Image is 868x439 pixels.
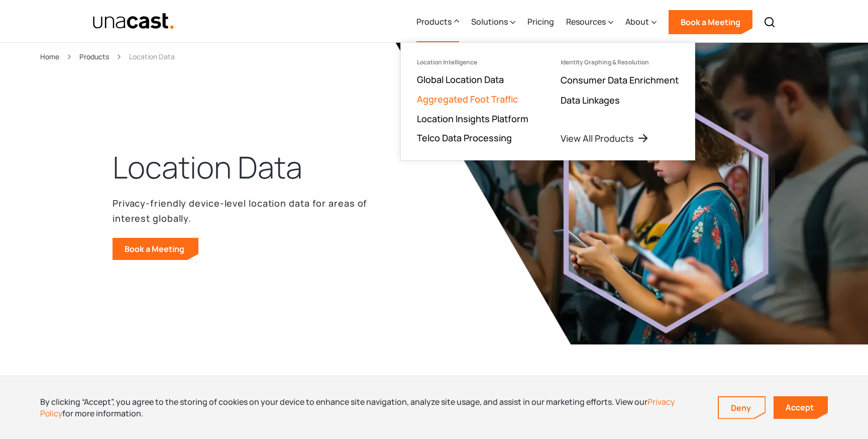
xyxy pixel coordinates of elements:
a: Home [40,51,59,62]
a: Deny [719,397,765,418]
div: Location Data [129,51,175,62]
img: Search icon [764,16,776,28]
div: Products [416,16,452,28]
div: Products [416,2,459,43]
a: Accept [774,396,828,419]
a: Global Location Data [417,73,504,85]
a: Consumer Data Enrichment [561,74,679,86]
a: Privacy Policy [40,396,675,418]
div: Solutions [471,2,515,43]
h1: Location Data [113,147,302,188]
a: Telco Data Processing [417,132,512,144]
a: Pricing [527,2,554,43]
div: About [625,16,649,28]
div: Identity Graphing & Resolution [561,59,649,66]
img: Unacast text logo [92,13,174,30]
a: Book a Meeting [669,10,752,34]
nav: Products [400,42,695,160]
div: Solutions [471,16,508,28]
a: Data Linkages [561,94,620,106]
div: Resources [566,16,606,28]
div: About [625,2,657,43]
a: home [92,13,174,30]
div: By clicking “Accept”, you agree to the storing of cookies on your device to enhance site navigati... [40,396,703,419]
a: Products [79,51,109,62]
p: Privacy-friendly device-level location data for areas of interest globally. [113,196,374,226]
a: Book a Meeting [113,238,198,260]
a: View All Products [561,132,649,144]
div: Resources [566,2,613,43]
div: Location Intelligence [417,59,477,66]
a: Aggregated Foot Traffic [417,93,518,105]
a: Location Insights Platform [417,113,528,125]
